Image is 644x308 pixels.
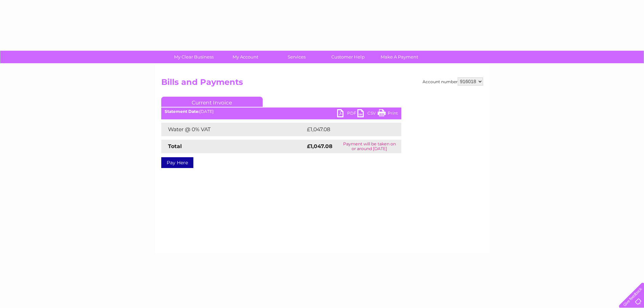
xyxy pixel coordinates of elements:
[161,97,263,107] a: Current Invoice
[161,77,483,90] h2: Bills and Payments
[165,109,199,114] b: Statement Date:
[378,109,398,119] a: Print
[161,123,305,136] td: Water @ 0% VAT
[337,109,357,119] a: PDF
[338,140,401,153] td: Payment will be taken on or around [DATE]
[357,109,378,119] a: CSV
[168,143,182,149] strong: Total
[372,51,427,63] a: Make A Payment
[161,109,401,114] div: [DATE]
[269,51,325,63] a: Services
[161,157,193,168] a: Pay Here
[217,51,273,63] a: My Account
[305,123,390,136] td: £1,047.08
[307,143,332,149] strong: £1,047.08
[166,51,222,63] a: My Clear Business
[320,51,376,63] a: Customer Help
[423,77,483,86] div: Account number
